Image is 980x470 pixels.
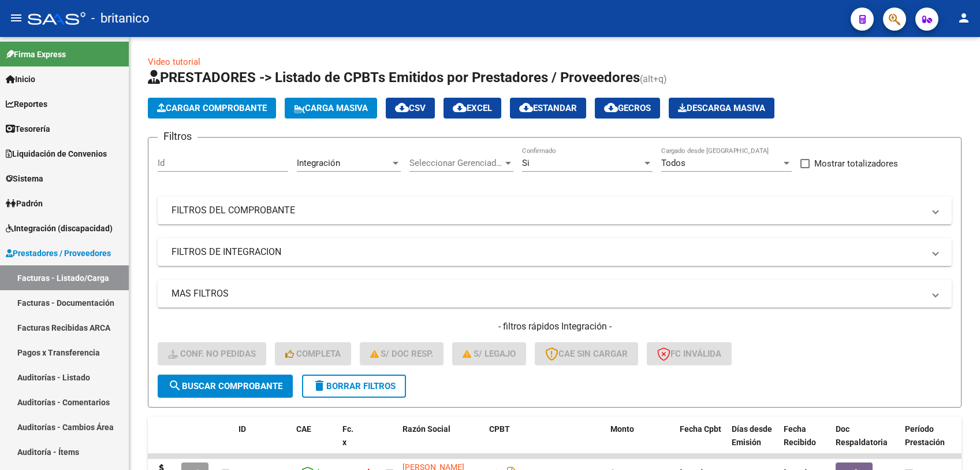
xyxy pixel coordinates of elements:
[535,342,638,365] button: CAE SIN CARGAR
[409,158,503,168] span: Seleccionar Gerenciador
[675,417,727,468] datatable-header-cell: Fecha Cpbt
[941,431,968,458] iframe: Intercom live chat
[172,287,924,300] mat-panel-title: MAS FILTROS
[342,424,353,447] span: Fc. x
[285,98,377,119] button: Carga Masiva
[386,98,435,119] button: CSV
[453,101,467,114] mat-icon: cloud_download
[172,204,924,217] mat-panel-title: FILTROS DEL COMPROBANTE
[604,103,651,113] span: Gecros
[338,417,361,468] datatable-header-cell: Fc. x
[779,417,831,468] datatable-header-cell: Fecha Recibido
[814,157,898,171] span: Mostrar totalizadores
[900,417,964,468] datatable-header-cell: Período Prestación
[234,417,292,468] datatable-header-cell: ID
[463,349,516,359] span: S/ legajo
[610,424,634,434] span: Monto
[831,417,900,468] datatable-header-cell: Doc Respaldatoria
[452,342,526,365] button: S/ legajo
[158,197,952,224] mat-expansion-panel-header: FILTROS DEL COMPROBANTE
[6,73,35,86] span: Inicio
[312,381,396,391] span: Borrar Filtros
[239,424,246,434] span: ID
[157,103,267,113] span: Cargar Comprobante
[510,98,586,119] button: Estandar
[647,342,732,365] button: FC Inválida
[6,147,107,160] span: Liquidación de Convenios
[680,424,721,434] span: Fecha Cpbt
[168,381,282,391] span: Buscar Comprobante
[727,417,779,468] datatable-header-cell: Días desde Emisión
[158,238,952,266] mat-expansion-panel-header: FILTROS DE INTEGRACION
[640,73,667,84] span: (alt+q)
[158,280,952,308] mat-expansion-panel-header: MAS FILTROS
[522,158,530,168] span: Si
[168,379,182,393] mat-icon: search
[292,417,338,468] datatable-header-cell: CAE
[6,48,66,61] span: Firma Express
[158,320,952,333] h4: - filtros rápidos Integración -
[489,424,510,434] span: CPBT
[732,424,772,447] span: Días desde Emisión
[604,101,618,114] mat-icon: cloud_download
[836,424,888,447] span: Doc Respaldatoria
[403,424,450,434] span: Razón Social
[302,375,406,398] button: Borrar Filtros
[172,246,924,258] mat-panel-title: FILTROS DE INTEGRACION
[606,417,675,468] datatable-header-cell: Monto
[275,342,351,365] button: Completa
[158,128,198,145] h3: Filtros
[595,98,660,119] button: Gecros
[519,103,577,113] span: Estandar
[168,349,256,359] span: Conf. no pedidas
[669,98,774,119] button: Descarga Masiva
[678,103,765,113] span: Descarga Masiva
[370,349,434,359] span: S/ Doc Resp.
[661,158,685,168] span: Todos
[453,103,492,113] span: EXCEL
[957,11,971,25] mat-icon: person
[444,98,501,119] button: EXCEL
[297,158,340,168] span: Integración
[6,123,50,135] span: Tesorería
[148,57,200,67] a: Video tutorial
[6,247,111,260] span: Prestadores / Proveedores
[395,103,426,113] span: CSV
[6,98,47,110] span: Reportes
[148,69,640,86] span: PRESTADORES -> Listado de CPBTs Emitidos por Prestadores / Proveedores
[6,222,113,235] span: Integración (discapacidad)
[6,197,43,210] span: Padrón
[395,101,409,114] mat-icon: cloud_download
[657,349,721,359] span: FC Inválida
[519,101,533,114] mat-icon: cloud_download
[294,103,368,113] span: Carga Masiva
[158,375,293,398] button: Buscar Comprobante
[6,172,43,185] span: Sistema
[312,379,326,393] mat-icon: delete
[545,349,628,359] span: CAE SIN CARGAR
[360,342,444,365] button: S/ Doc Resp.
[905,424,945,447] span: Período Prestación
[9,11,23,25] mat-icon: menu
[296,424,311,434] span: CAE
[398,417,485,468] datatable-header-cell: Razón Social
[784,424,816,447] span: Fecha Recibido
[285,349,341,359] span: Completa
[158,342,266,365] button: Conf. no pedidas
[669,98,774,119] app-download-masive: Descarga masiva de comprobantes (adjuntos)
[148,98,276,119] button: Cargar Comprobante
[91,6,150,31] span: - britanico
[485,417,606,468] datatable-header-cell: CPBT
